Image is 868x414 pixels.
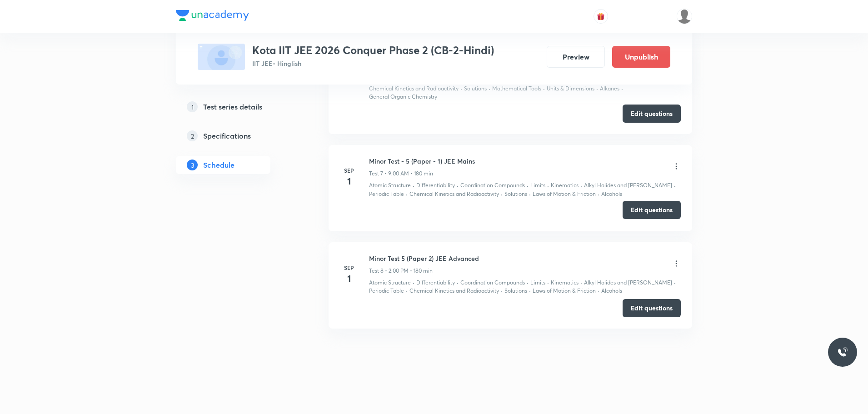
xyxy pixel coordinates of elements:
h6: Sep [340,264,358,272]
div: · [413,181,414,190]
a: 2Specifications [176,127,299,145]
p: General Organic Chemistry [369,93,437,101]
p: Limits [530,181,545,190]
button: Edit questions [623,201,681,219]
p: Kinematics [551,181,579,190]
p: Alcohols [601,287,622,295]
p: Periodic Table [369,190,404,198]
p: Mathematical Tools [492,85,541,93]
img: ttu [837,347,848,358]
button: Edit questions [623,105,681,123]
div: · [674,279,676,287]
h5: Specifications [203,130,251,141]
div: · [527,279,529,287]
div: · [621,85,623,93]
div: · [460,85,462,93]
p: Alkyl Halides and [PERSON_NAME] [584,279,672,287]
h5: Schedule [203,160,234,170]
button: Edit questions [623,299,681,317]
div: · [489,85,490,93]
p: Alkanes [600,85,619,93]
p: Chemical Kinetics and Radioactivity [409,190,499,198]
div: · [501,190,503,198]
p: Alcohols [601,190,622,198]
p: Differentiability [416,279,455,287]
h5: Test series details [203,101,262,112]
p: Alkyl Halides and [PERSON_NAME] [584,181,672,190]
p: Atomic Structure [369,279,411,287]
a: Company Logo [176,10,249,23]
div: · [406,190,408,198]
h4: 1 [340,272,358,285]
p: Limits [530,279,545,287]
a: 1Test series details [176,98,299,116]
p: 3 [187,160,198,170]
div: · [596,85,598,93]
p: Laws of Motion & Friction [533,287,596,295]
div: · [598,287,599,295]
p: Chemical Kinetics and Radioactivity [409,287,499,295]
div: · [547,181,549,190]
div: · [580,181,582,190]
img: fallback-thumbnail.png [198,44,245,70]
div: · [598,190,599,198]
div: · [543,85,545,93]
p: Chemical Kinetics and Radioactivity [369,85,459,93]
div: · [501,287,503,295]
p: Kinematics [551,279,579,287]
div: · [457,181,459,190]
p: Test 8 • 2:00 PM • 180 min [369,267,433,275]
div: · [457,279,459,287]
p: Atomic Structure [369,181,411,190]
p: Differentiability [416,181,455,190]
p: 1 [187,101,198,112]
button: Preview [547,46,605,68]
p: Coordination Compounds [460,181,525,190]
div: · [674,181,676,190]
div: · [547,279,549,287]
p: Laws of Motion & Friction [533,190,596,198]
h3: Kota IIT JEE 2026 Conquer Phase 2 (CB-2-Hindi) [252,44,494,57]
h6: Minor Test 5 (Paper 2) JEE Advanced [369,254,479,263]
img: Company Logo [176,10,249,21]
p: Units & Dimensions [547,85,594,93]
div: · [406,287,408,295]
p: Solutions [504,190,527,198]
button: Unpublish [612,46,670,68]
p: Coordination Compounds [460,279,525,287]
div: · [529,287,531,295]
button: avatar [594,9,608,24]
div: · [529,190,531,198]
h6: Sep [340,166,358,175]
div: · [413,279,414,287]
p: Solutions [464,85,487,93]
h6: Minor Test - 5 (Paper - 1) JEE Mains [369,156,475,166]
h4: 1 [340,175,358,188]
img: avatar [597,12,605,20]
div: · [580,279,582,287]
p: IIT JEE • Hinglish [252,59,494,68]
p: Solutions [504,287,527,295]
p: 2 [187,130,198,141]
p: Test 7 • 9:00 AM • 180 min [369,170,433,178]
p: Periodic Table [369,287,404,295]
div: · [527,181,529,190]
img: Rohit Bhatnagar [677,9,692,24]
